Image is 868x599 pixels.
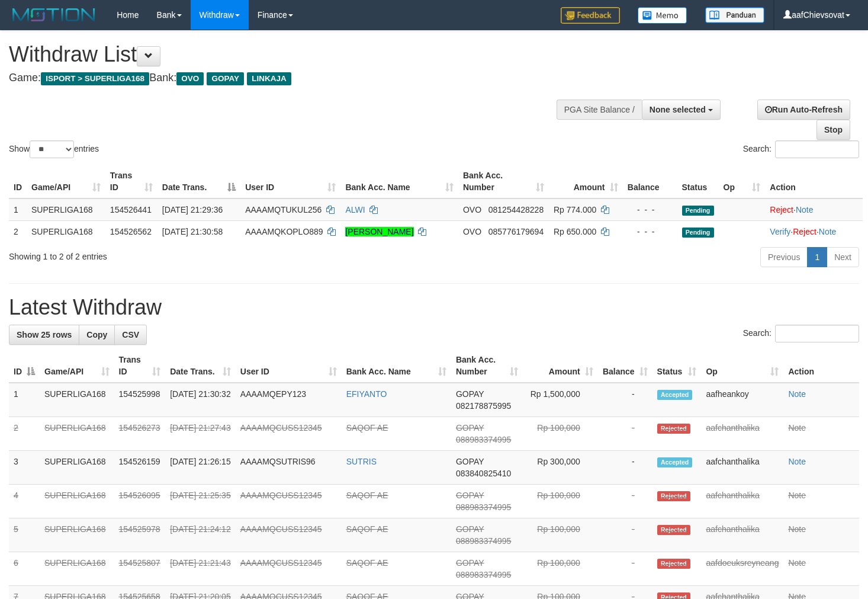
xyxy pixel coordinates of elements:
[165,417,236,451] td: [DATE] 21:27:43
[346,491,388,500] a: SAQOF AE
[346,423,388,433] a: SAQOF AE
[456,491,484,500] span: GOPAY
[114,417,166,451] td: 154526273
[657,424,690,434] span: Rejected
[162,227,223,236] span: [DATE] 21:30:58
[793,227,816,236] a: Reject
[598,383,652,417] td: -
[346,389,387,399] a: EFIYANTO
[456,401,511,411] span: Copy 082178875995 to clipboard
[41,72,149,85] span: ISPORT > SUPERLIGA168
[701,417,783,451] td: aafchanthalika
[456,502,511,512] span: Copy 088983374995 to clipboard
[342,349,451,383] th: Bank Acc. Name: activate to sort column ascending
[162,205,223,214] span: [DATE] 21:29:36
[463,227,481,236] span: OVO
[523,552,598,586] td: Rp 100,000
[114,552,166,586] td: 154525807
[463,205,481,214] span: OVO
[701,349,783,383] th: Op: activate to sort column ascending
[9,165,27,198] th: ID
[236,383,342,417] td: AAAAMQEPY123
[456,536,511,546] span: Copy 088983374995 to clipboard
[9,140,99,158] label: Show entries
[523,383,598,417] td: Rp 1,500,000
[105,165,157,198] th: Trans ID: activate to sort column ascending
[598,349,652,383] th: Balance: activate to sort column ascending
[9,552,40,586] td: 6
[743,140,859,158] label: Search:
[628,226,673,238] div: - - -
[451,349,523,383] th: Bank Acc. Number: activate to sort column ascending
[40,417,114,451] td: SUPERLIGA168
[554,205,596,214] span: Rp 774.000
[236,485,342,518] td: AAAAMQCUSS12345
[598,518,652,552] td: -
[240,165,340,198] th: User ID: activate to sort column ascending
[245,227,323,236] span: AAAAMQKOPLO889
[701,552,783,586] td: aafdoeuksreyneang
[775,140,859,158] input: Search:
[9,6,99,24] img: MOTION_logo.png
[346,558,388,568] a: SAQOF AE
[523,518,598,552] td: Rp 100,000
[657,525,690,535] span: Rejected
[165,518,236,552] td: [DATE] 21:24:12
[783,349,859,383] th: Action
[598,552,652,586] td: -
[819,227,837,236] a: Note
[165,552,236,586] td: [DATE] 21:21:43
[114,451,166,485] td: 154526159
[9,72,567,84] h4: Game: Bank:
[346,457,377,466] a: SUTRIS
[523,485,598,518] td: Rp 100,000
[765,198,863,221] td: ·
[165,349,236,383] th: Date Trans.: activate to sort column ascending
[79,325,115,345] a: Copy
[657,491,690,501] span: Rejected
[650,105,706,114] span: None selected
[157,165,240,198] th: Date Trans.: activate to sort column descending
[114,325,147,345] a: CSV
[456,570,511,579] span: Copy 088983374995 to clipboard
[770,227,790,236] a: Verify
[788,491,806,500] a: Note
[456,389,484,399] span: GOPAY
[456,469,511,478] span: Copy 083840825410 to clipboard
[623,165,677,198] th: Balance
[796,205,814,214] a: Note
[114,518,166,552] td: 154525978
[701,518,783,552] td: aafchanthalika
[642,100,721,120] button: None selected
[598,417,652,451] td: -
[27,165,105,198] th: Game/API: activate to sort column ascending
[554,227,596,236] span: Rp 650.000
[9,451,40,485] td: 3
[775,325,859,342] input: Search:
[488,227,544,236] span: Copy 085776179694 to clipboard
[122,330,139,339] span: CSV
[765,220,863,242] td: · ·
[827,247,859,267] a: Next
[9,246,353,262] div: Showing 1 to 2 of 2 entries
[705,7,764,23] img: panduan.png
[207,72,244,85] span: GOPAY
[176,72,204,85] span: OVO
[807,247,827,267] a: 1
[114,383,166,417] td: 154525998
[816,120,850,140] a: Stop
[9,43,567,66] h1: Withdraw List
[27,198,105,221] td: SUPERLIGA168
[523,349,598,383] th: Amount: activate to sort column ascending
[165,485,236,518] td: [DATE] 21:25:35
[456,558,484,568] span: GOPAY
[114,485,166,518] td: 154526095
[86,330,107,339] span: Copy
[40,383,114,417] td: SUPERLIGA168
[788,423,806,433] a: Note
[30,140,74,158] select: Showentries
[638,7,687,24] img: Button%20Memo.svg
[652,349,702,383] th: Status: activate to sort column ascending
[40,518,114,552] td: SUPERLIGA168
[719,165,766,198] th: Op: activate to sort column ascending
